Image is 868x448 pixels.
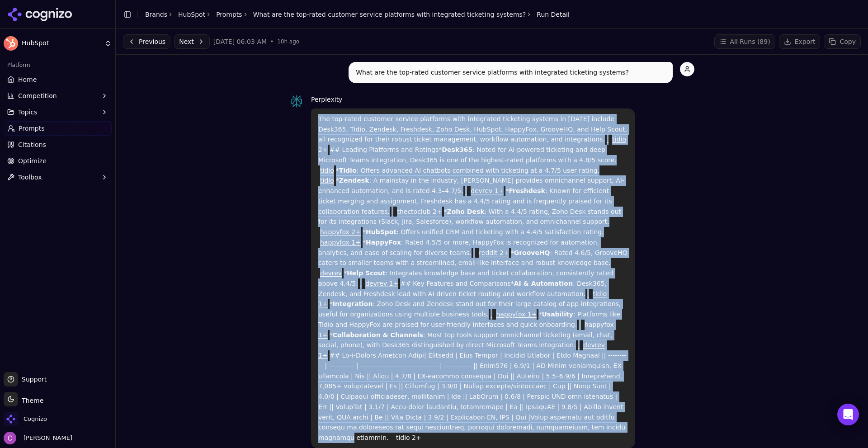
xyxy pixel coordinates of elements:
[18,75,37,84] span: Home
[18,108,38,117] span: Topics
[4,36,18,51] img: HubSpot
[496,311,537,318] a: happyfox 1+
[318,321,614,339] a: happyfox 1+
[277,38,299,45] span: 10h ago
[4,412,47,426] button: Open organization switcher
[4,154,112,168] a: Optimize
[145,11,167,18] a: Brands
[253,10,526,19] a: What are the top-rated customer service platforms with integrated ticketing systems?
[471,187,504,194] a: devrev 1+
[18,397,43,404] span: Theme
[542,311,573,318] strong: Usability
[396,434,421,441] a: tidio 2+
[339,167,357,174] strong: Tidio
[714,34,775,49] button: All Runs (89)
[347,269,386,277] strong: Help Scout
[824,34,861,49] button: Copy
[18,156,47,165] span: Optimize
[320,228,361,236] a: happyfox 2+
[19,124,45,133] span: Prompts
[365,280,398,287] a: devrev 1+
[514,280,573,287] strong: AI & Automation
[4,58,112,72] div: Platform
[356,67,665,78] p: What are the top-rated customer service platforms with integrated ticketing systems?
[178,10,205,19] a: HubSpot
[333,300,373,307] strong: Integration
[4,432,16,444] img: Chris Abouraad
[4,432,72,444] button: Open user button
[18,173,42,182] span: Toolbox
[366,239,401,246] strong: HappyFox
[123,34,170,49] button: Previous
[366,228,396,236] strong: HubSpot
[4,121,112,136] a: Prompts
[4,412,18,426] img: Cognizo
[18,91,57,100] span: Competition
[318,114,628,443] p: The top-rated customer service platforms with integrated ticketing systems in [DATE] include Desk...
[320,239,361,246] a: happyfox 1+
[447,208,485,215] strong: Zoho Desk
[4,137,112,152] a: Citations
[320,167,334,174] a: tidio
[145,10,570,19] nav: breadcrumb
[514,249,550,256] strong: GrooveHQ
[509,187,545,194] strong: Freshdesk
[320,177,334,184] a: tidio
[4,170,112,184] button: Toolbox
[320,269,342,277] a: devrev
[311,96,342,103] span: Perplexity
[213,37,267,46] span: [DATE] 06:03 AM
[837,404,859,425] div: Open Intercom Messenger
[537,10,570,19] span: Run Detail
[442,146,472,153] strong: Desk365
[22,39,101,47] span: HubSpot
[270,38,274,45] span: •
[4,72,112,87] a: Home
[24,415,47,423] span: Cognizo
[397,208,442,215] a: thectoclub 2+
[174,34,210,49] button: Next
[333,331,423,339] strong: Collaboration & Channels
[4,89,112,103] button: Competition
[18,140,46,149] span: Citations
[216,10,242,19] a: Prompts
[779,34,821,49] button: Export
[339,177,369,184] strong: Zendesk
[479,249,509,256] a: reddit 2+
[4,105,112,119] button: Topics
[18,375,47,384] span: Support
[20,434,72,442] span: [PERSON_NAME]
